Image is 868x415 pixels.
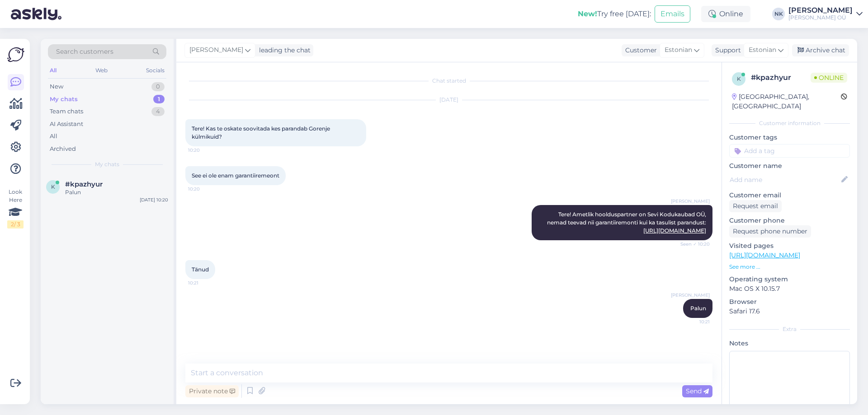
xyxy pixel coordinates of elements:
[729,161,850,171] p: Customer name
[729,275,850,284] p: Operating system
[192,266,209,273] span: Tänud
[578,9,597,18] b: New!
[788,14,853,21] div: [PERSON_NAME] OÜ
[712,46,741,55] div: Support
[737,75,741,82] span: k
[94,65,109,76] div: Web
[95,160,119,168] span: My chats
[788,7,863,21] a: [PERSON_NAME][PERSON_NAME] OÜ
[51,183,55,190] span: k
[547,211,708,234] span: Tere! Ametlik hoolduspartner on Sevi Kodukaubad OÜ, nemad teevad nii garantiiremonti kui ka tasul...
[729,307,850,316] p: Safari 17.6
[7,220,24,228] div: 2 / 3
[729,284,850,294] p: Mac OS X 10.15.7
[50,82,63,91] div: New
[690,305,706,312] span: Palun
[751,72,811,83] div: # kpazhyur
[185,96,712,104] div: [DATE]
[185,385,239,397] div: Private note
[65,180,103,188] span: #kpazhyur
[749,45,776,55] span: Estonian
[7,46,24,63] img: Askly Logo
[7,188,24,228] div: Look Here
[56,47,113,56] span: Search customers
[788,7,853,14] div: [PERSON_NAME]
[671,198,710,205] span: [PERSON_NAME]
[50,95,78,104] div: My chats
[153,95,165,104] div: 1
[686,387,709,395] span: Send
[188,186,222,192] span: 10:20
[50,107,83,116] div: Team chats
[811,73,847,83] span: Online
[578,9,651,19] div: Try free [DATE]:
[729,297,850,307] p: Browser
[140,196,168,203] div: [DATE] 10:20
[729,325,850,333] div: Extra
[671,292,710,298] span: [PERSON_NAME]
[144,65,166,76] div: Socials
[772,8,785,20] div: NK
[188,147,222,154] span: 10:20
[701,6,750,22] div: Online
[50,132,57,141] div: All
[729,144,850,158] input: Add a tag
[192,172,279,179] span: See ei ole enam garantiiremeont
[50,145,76,154] div: Archived
[48,65,58,76] div: All
[729,263,850,271] p: See more ...
[255,46,311,55] div: leading the chat
[730,175,840,185] input: Add name
[622,46,657,55] div: Customer
[729,119,850,127] div: Customer information
[655,5,690,23] button: Emails
[792,44,849,56] div: Archive chat
[729,191,850,200] p: Customer email
[729,200,782,212] div: Request email
[676,318,710,325] span: 10:21
[676,241,710,247] span: Seen ✓ 10:20
[185,77,712,85] div: Chat started
[729,133,850,142] p: Customer tags
[729,216,850,225] p: Customer phone
[729,251,800,259] a: [URL][DOMAIN_NAME]
[665,45,692,55] span: Estonian
[151,82,165,91] div: 0
[729,225,811,238] div: Request phone number
[65,188,168,196] div: Palun
[189,45,243,55] span: [PERSON_NAME]
[643,227,706,234] a: [URL][DOMAIN_NAME]
[732,92,841,111] div: [GEOGRAPHIC_DATA], [GEOGRAPHIC_DATA]
[50,120,83,129] div: AI Assistant
[151,107,165,116] div: 4
[188,280,222,286] span: 10:21
[729,241,850,251] p: Visited pages
[729,339,850,348] p: Notes
[192,125,331,140] span: Tere! Kas te oskate soovitada kes parandab Gorenje külmikuid?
